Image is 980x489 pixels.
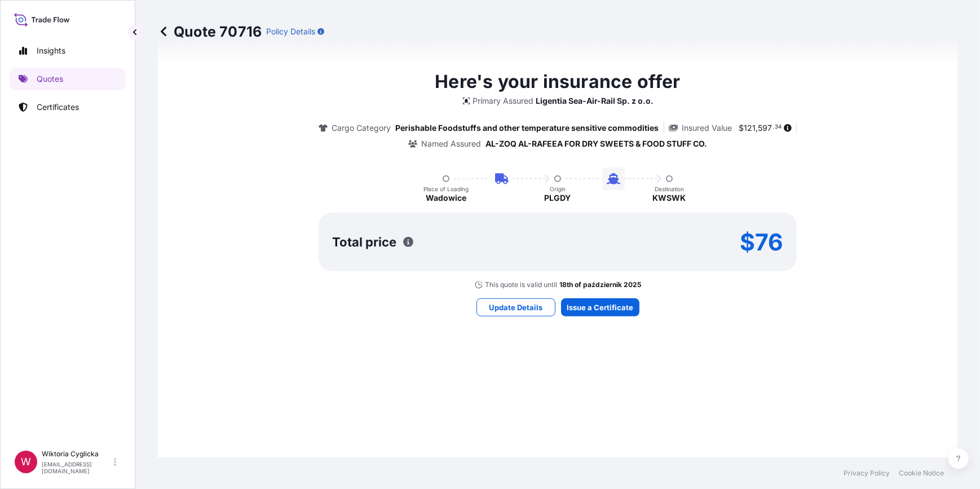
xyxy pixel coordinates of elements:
p: Destination [655,186,684,192]
p: Certificates [37,102,79,113]
span: $ [739,124,744,132]
p: Policy Details [266,26,315,37]
p: Named Assured [422,138,482,149]
span: 34 [775,125,782,129]
p: $76 [740,233,783,251]
a: Certificates [10,96,126,118]
p: Wadowice [426,192,466,204]
span: 121 [744,124,756,132]
p: PLGDY [545,192,571,204]
p: Update Details [489,302,542,313]
p: This quote is valid until [485,280,558,289]
p: Total price [332,236,396,248]
p: Origin [550,186,566,192]
p: Primary Assured [473,95,534,107]
span: W [21,456,31,468]
p: Perishable Foodstuffs and other temperature sensitive commodities [396,122,659,134]
p: AL-ZOQ AL-RAFEEA FOR DRY SWEETS & FOOD STUFF CO. [486,138,708,149]
p: Cargo Category [332,122,391,134]
p: Quotes [37,73,63,85]
span: 597 [758,124,772,132]
p: Quote 70716 [158,23,262,41]
p: [EMAIL_ADDRESS][DOMAIN_NAME] [42,461,112,474]
span: , [756,124,758,132]
a: Quotes [10,68,126,90]
button: Update Details [476,298,555,316]
p: Place of Loading [423,186,469,192]
a: Insights [10,39,126,62]
p: Ligentia Sea-Air-Rail Sp. z o.o. [536,95,654,107]
p: Wiktoria Cyglicka [42,450,112,459]
button: Issue a Certificate [561,298,639,316]
a: Privacy Policy [844,469,890,478]
p: Issue a Certificate [567,302,633,313]
p: 18th of październik 2025 [560,280,642,289]
span: . [773,125,775,129]
a: Cookie Notice [899,469,944,478]
p: KWSWK [653,192,686,204]
p: Insights [37,45,65,56]
p: Insured Value [682,122,732,134]
p: Here's your insurance offer [435,68,680,95]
